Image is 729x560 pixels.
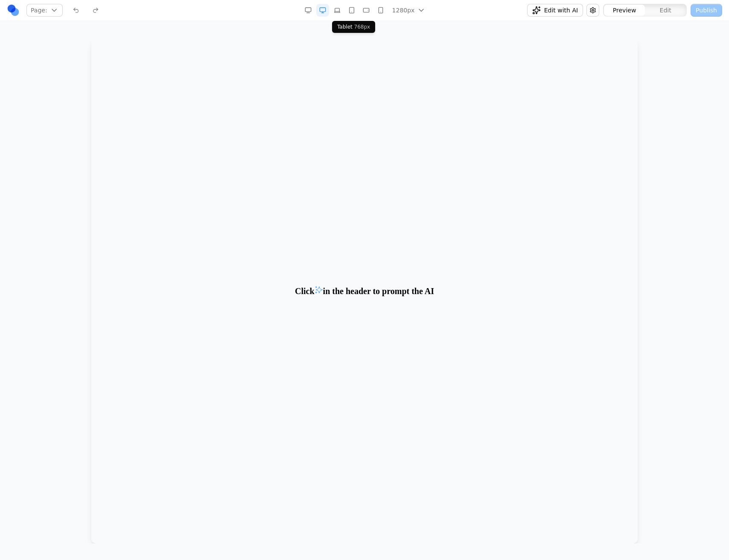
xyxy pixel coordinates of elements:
span: Tablet [337,24,370,30]
button: Tablet [345,4,358,17]
span: Click in the header to prompt the AI [204,248,343,258]
button: Laptop [331,4,344,17]
button: Page: [26,4,63,17]
span: Edit [660,6,671,15]
button: Edit with AI [527,4,583,17]
button: Desktop [316,4,329,17]
span: Edit with AI [544,6,578,15]
span: 768 px [354,24,370,30]
button: 1280px [389,4,428,17]
button: Mobile [374,4,387,17]
button: Mobile Landscape [360,4,373,17]
button: Desktop Wide [302,4,315,17]
iframe: Preview [91,38,638,543]
span: Preview [613,6,636,15]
